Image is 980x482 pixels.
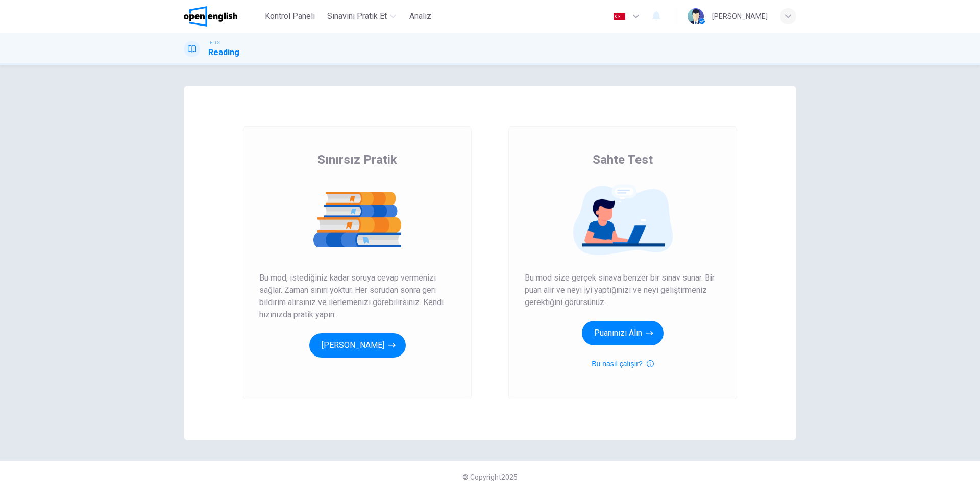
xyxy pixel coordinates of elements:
h1: Reading [208,46,239,59]
img: OpenEnglish logo [184,6,237,27]
span: Kontrol Paneli [265,10,315,22]
img: Profile picture [688,8,704,24]
div: [PERSON_NAME] [712,10,768,22]
button: [PERSON_NAME] [309,333,406,358]
span: Sınavını Pratik Et [327,10,387,22]
span: © Copyright 2025 [462,473,518,481]
a: OpenEnglish logo [184,6,261,27]
button: Puanınızı Alın [582,321,664,345]
span: Sahte Test [593,151,653,168]
span: IELTS [208,39,220,46]
button: Bu nasıl çalışır? [592,358,654,370]
span: Bu mod size gerçek sınava benzer bir sınav sunar. Bir puan alır ve neyi iyi yaptığınızı ve neyi g... [525,272,721,309]
img: tr [613,13,626,20]
span: Analiz [409,10,431,22]
span: Bu mod, istediğiniz kadar soruya cevap vermenizi sağlar. Zaman sınırı yoktur. Her sorudan sonra g... [259,272,455,321]
button: Analiz [404,7,437,26]
span: Sınırsız Pratik [317,151,397,168]
button: Sınavını Pratik Et [323,7,400,26]
button: Kontrol Paneli [261,7,319,26]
